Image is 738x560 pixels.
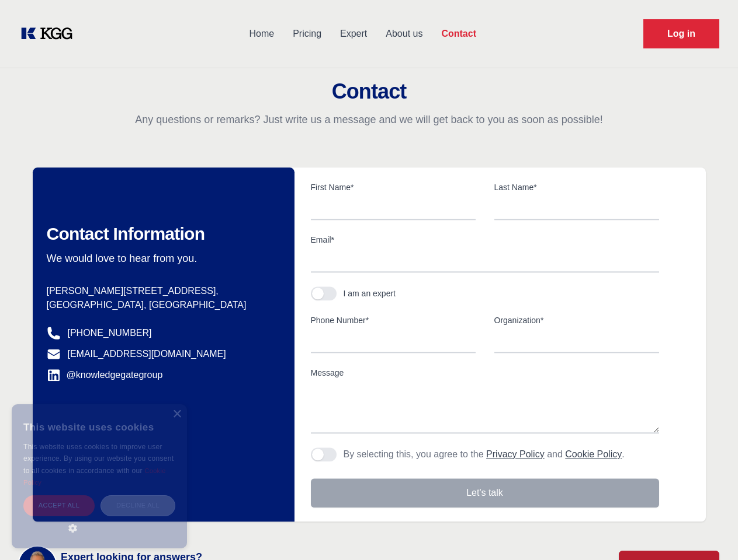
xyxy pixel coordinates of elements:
div: This website uses cookies [23,413,175,441]
a: [PHONE_NUMBER] [68,326,152,340]
label: Message [311,367,659,379]
div: Accept all [23,495,95,516]
label: Email* [311,234,659,246]
a: Pricing [283,19,331,49]
p: By selecting this, you agree to the and . [344,447,625,461]
div: Decline all [101,495,175,516]
label: Organization* [494,314,659,326]
h2: Contact [14,80,724,103]
a: About us [376,19,432,49]
label: Last Name* [494,181,659,193]
p: We would love to hear from you. [47,251,276,265]
a: Privacy Policy [486,449,545,459]
label: First Name* [311,181,476,193]
a: Request Demo [643,19,719,48]
div: Close [172,410,181,419]
a: Cookie Policy [23,467,166,486]
a: KOL Knowledge Platform: Talk to Key External Experts (KEE) [19,24,82,43]
h2: Contact Information [47,223,276,244]
p: [PERSON_NAME][STREET_ADDRESS], [47,284,276,298]
a: Home [240,19,283,49]
a: Expert [331,19,376,49]
a: Contact [432,19,486,49]
iframe: Chat Widget [680,504,738,560]
p: [GEOGRAPHIC_DATA], [GEOGRAPHIC_DATA] [47,298,276,312]
a: Cookie Policy [565,449,622,459]
p: Any questions or remarks? Just write us a message and we will get back to you as soon as possible! [14,113,724,127]
a: @knowledgegategroup [47,368,163,382]
button: Let's talk [311,478,659,508]
div: I am an expert [344,288,396,299]
label: Phone Number* [311,314,476,326]
span: This website uses cookies to improve user experience. By using our website you consent to all coo... [23,443,174,475]
a: [EMAIL_ADDRESS][DOMAIN_NAME] [68,347,226,361]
